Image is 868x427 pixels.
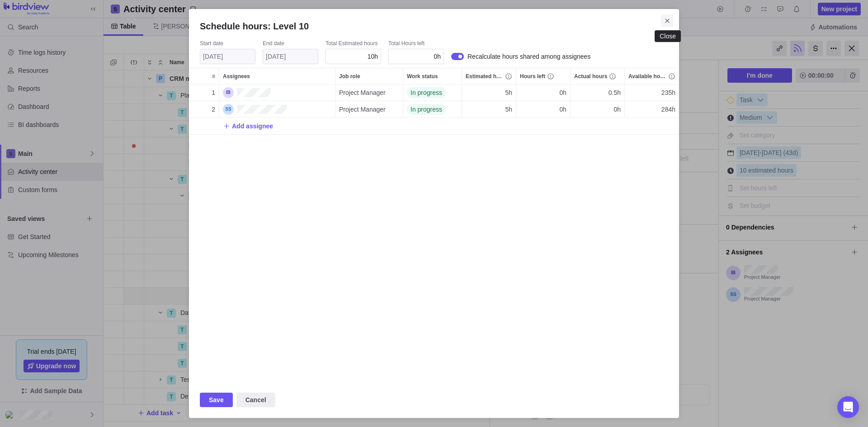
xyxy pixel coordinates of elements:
[434,53,441,60] span: 0h
[263,49,318,64] input: End date
[403,101,462,117] div: In progress
[571,68,624,84] div: Actual hours
[263,40,318,49] div: End date
[467,52,590,61] span: Recalculate hours shared among assignees
[219,68,335,84] div: Assignees
[613,105,621,114] span: 0h
[232,122,273,131] span: Add assignee
[339,88,386,97] span: Project Manager
[668,73,675,80] svg: info-description
[403,101,462,118] div: Work status
[212,88,215,97] span: 1
[212,72,215,81] span: #
[462,101,516,118] div: Estimated hours
[462,84,516,101] div: Estimated hours
[462,101,516,117] div: 5h
[189,84,679,382] div: grid
[547,73,554,80] svg: info-description
[559,88,566,97] span: 0h
[209,394,224,405] span: Save
[660,33,676,40] div: Close
[462,68,516,84] div: Estimated hours
[219,84,335,101] div: Assignees
[628,72,666,81] span: Available hours
[410,105,442,114] span: In progress
[574,72,607,81] span: Actual hours
[571,84,625,101] div: Actual hours
[335,101,403,118] div: Job role
[625,101,679,117] div: 284h
[335,84,403,101] div: Job role
[339,72,360,81] span: Job role
[223,72,250,81] span: Assignees
[516,101,570,117] div: 0h
[388,40,444,49] div: Total Hours left
[661,88,675,97] span: 235h
[516,84,571,101] div: Hours left
[571,101,624,117] div: 0h
[462,84,516,101] div: 5h
[837,396,859,418] div: Open Intercom Messenger
[505,73,512,80] svg: info-description
[368,53,378,60] span: 10h
[339,105,386,114] span: Project Manager
[223,120,273,132] span: Add assignee
[335,68,403,84] div: Job role
[516,101,571,118] div: Hours left
[661,14,674,27] span: Close
[571,84,624,101] div: 0.5h
[200,393,233,407] span: Save
[403,68,462,84] div: Work status
[200,40,255,49] div: Start date
[325,40,381,49] div: Total Estimated hours
[407,72,438,81] span: Work status
[466,72,503,81] span: Estimated hours
[609,73,616,80] svg: info-description
[520,72,545,81] span: Hours left
[559,105,566,114] span: 0h
[219,101,335,117] div: Shobnom Sultana
[200,49,255,64] input: Start date
[505,105,512,114] span: 5h
[625,101,679,118] div: Available hours
[335,101,403,117] div: Project Manager
[219,101,335,118] div: Assignees
[403,84,462,101] div: Work status
[516,84,570,101] div: 0h
[403,84,462,101] div: In progress
[200,20,668,33] h2: Schedule hours: Level 10
[516,68,570,84] div: Hours left
[189,9,679,418] div: Schedule hours: Level 10
[189,118,679,135] div: Add New
[625,84,679,101] div: 235h
[609,88,621,97] span: 0.5h
[236,393,275,407] span: Cancel
[410,88,442,97] span: In progress
[625,68,679,84] div: Available hours
[212,105,215,114] span: 2
[219,84,335,101] div: Ivan Boggio
[245,394,266,405] span: Cancel
[335,84,403,101] div: Project Manager
[505,88,512,97] span: 5h
[625,84,679,101] div: Available hours
[571,101,625,118] div: Actual hours
[661,105,675,114] span: 284h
